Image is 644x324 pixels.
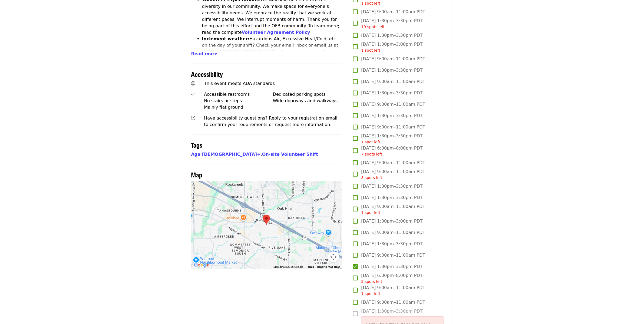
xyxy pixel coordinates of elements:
span: 5 spots left [361,279,382,284]
span: [DATE] 9:00am–11:00am PDT [361,9,425,15]
a: On-site Volunteer Shift [262,152,318,157]
a: Volunteer Agreement Policy [242,30,310,35]
div: Accessible restrooms [204,91,273,98]
span: [DATE] 9:00am–11:00am PDT [361,229,425,236]
span: 1 spot left [361,1,380,5]
div: Dedicated parking spots [273,91,342,98]
span: [DATE] 9:00am–11:00am PDT [361,56,425,62]
span: This event meets ADA standards [204,81,275,86]
span: [DATE] 9:00am–11:00am PDT [361,160,425,166]
span: [DATE] 1:30pm–3:30pm PDT [361,263,422,270]
a: Age [DEMOGRAPHIC_DATA]+ [191,152,261,157]
span: [DATE] 9:00am–11:00am PDT [361,285,425,297]
span: Map [191,170,203,179]
i: question-circle icon [191,115,196,121]
i: check icon [191,92,195,97]
img: Google [193,262,210,269]
span: Read more [191,51,217,56]
span: 1 spot left [361,210,380,215]
span: Tags [191,140,203,150]
a: Report a map error [317,265,340,268]
span: 8 spots left [361,176,382,180]
i: universal-access icon [191,81,196,86]
span: 1 spot left [361,292,380,296]
span: [DATE] 1:30pm–3:30pm PDT [361,183,422,190]
span: [DATE] 9:00am–11:00am PDT [361,252,425,259]
span: , [191,152,262,157]
div: Mainly flat ground [204,104,273,111]
span: [DATE] 1:00pm–3:00pm PDT [361,41,422,53]
span: 1 spot left [361,140,380,144]
button: Read more [191,51,217,57]
span: [DATE] 6:00pm–8:00pm PDT [361,145,422,157]
a: Open this area in Google Maps (opens a new window) [193,262,210,269]
span: [DATE] 1:30pm–3:30pm PDT [361,90,422,96]
span: 1 spot left [361,48,380,52]
div: No stairs or steps [204,98,273,104]
span: [DATE] 9:00am–11:00am PDT [361,78,425,85]
span: 7 spots left [361,152,382,156]
strong: Inclement weather: [202,36,250,41]
span: [DATE] 1:30pm–3:30pm PDT [361,133,422,145]
span: [DATE] 9:00am–11:00am PDT [361,124,425,130]
li: Hazardous Air, Excessive Heat/Cold, etc. on the day of your shift? Check your email inbox or emai... [202,36,342,68]
span: Map data ©2025 Google [273,265,303,268]
div: Wide doorways and walkways [273,98,342,104]
span: Accessibility [191,69,223,79]
span: [DATE] 1:30pm–3:30pm PDT [361,67,422,74]
a: Terms (opens in new tab) [306,265,314,268]
span: [DATE] 1:30pm–3:30pm PDT [361,241,422,247]
span: [DATE] 1:30pm–3:30pm PDT [361,113,422,119]
span: [DATE] 1:00pm–3:00pm PDT [361,218,422,224]
span: [DATE] 6:00pm–8:00pm PDT [361,272,422,285]
span: [DATE] 9:00am–11:00am PDT [361,168,425,181]
span: [DATE] 1:30pm–3:30pm PDT [361,18,422,30]
span: [DATE] 1:30pm–3:30pm PDT [361,194,422,201]
span: [DATE] 1:30pm–3:30pm PDT [361,32,422,39]
button: Map camera controls [328,252,339,262]
span: [DATE] 9:00am–11:00am PDT [361,203,425,216]
span: 10 spots left [361,25,385,29]
span: Have accessibility questions? Reply to your registration email to confirm your requirements or re... [204,115,337,127]
span: [DATE] 9:00am–11:00am PDT [361,299,425,306]
span: [DATE] 9:00am–11:00am PDT [361,101,425,108]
